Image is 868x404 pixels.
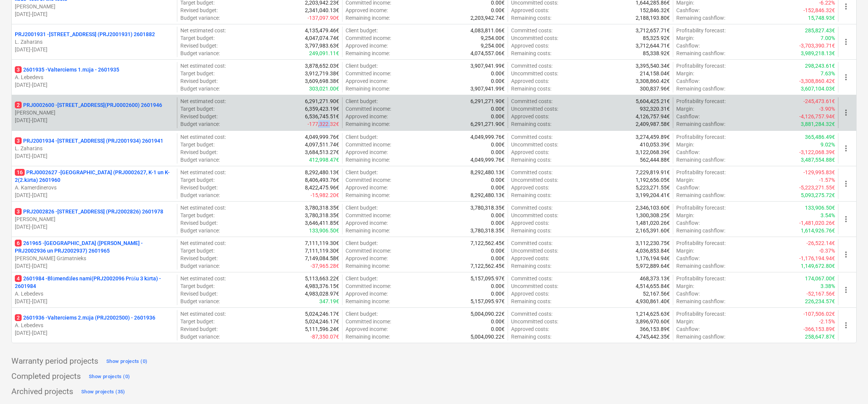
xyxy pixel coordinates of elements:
[180,141,215,148] p: Target budget :
[801,156,835,164] p: 3,487,554.88€
[491,254,505,262] p: 0.00€
[15,116,174,124] p: [DATE] - [DATE]
[841,179,851,188] span: more_vert
[636,148,670,156] p: 3,122,068.39€
[511,176,558,184] p: Uncommitted costs :
[830,367,868,404] iframe: Chat Widget
[305,148,339,156] p: 3,684,513.27€
[346,49,390,57] p: Remaining income :
[511,113,549,120] p: Approved costs :
[491,212,505,219] p: 0.00€
[346,254,388,262] p: Approved income :
[15,152,174,160] p: [DATE] - [DATE]
[305,239,339,247] p: 7,111,119.30€
[309,227,339,234] p: 133,906.50€
[15,290,174,297] p: A. Lebedevs
[180,239,226,247] p: Net estimated cost :
[15,66,22,73] span: 3
[470,97,505,105] p: 6,291,271.90€
[511,77,549,85] p: Approved costs :
[511,239,552,247] p: Committed costs :
[15,30,155,38] p: PRJ2001931 - [STREET_ADDRESS] (PRJ2001931) 2601882
[180,70,215,77] p: Target budget :
[481,34,505,42] p: 9,254.00€
[511,133,552,141] p: Committed costs :
[511,97,552,105] p: Committed costs :
[15,240,22,247] span: 6
[676,191,725,199] p: Remaining cashflow :
[676,239,726,247] p: Profitability forecast :
[643,34,670,42] p: 85,325.92€
[15,208,174,231] div: 3PRJ2002826 -[STREET_ADDRESS] (PRJ2002826) 2601978[PERSON_NAME][DATE]-[DATE]
[305,77,339,85] p: 3,609,698.38€
[643,49,670,57] p: 85,338.92€
[801,191,835,199] p: 5,093,275.72€
[676,176,694,184] p: Margin :
[821,34,835,42] p: 7.00%
[511,227,551,234] p: Remaining costs :
[15,137,174,160] div: 3PRJ2001934 -[STREET_ADDRESS] (PRJ2001934) 2601941L. Zaharāns[DATE]-[DATE]
[511,120,551,128] p: Remaining costs :
[15,329,174,337] p: [DATE] - [DATE]
[841,285,851,294] span: more_vert
[511,191,551,199] p: Remaining costs :
[470,62,505,70] p: 3,907,941.99€
[470,133,505,141] p: 4,049,999.76€
[676,148,700,156] p: Cashflow :
[841,108,851,117] span: more_vert
[821,141,835,148] p: 9.02%
[104,355,149,367] button: Show projects (0)
[801,227,835,234] p: 1,614,926.76€
[676,85,725,92] p: Remaining cashflow :
[636,176,670,184] p: 1,192,656.05€
[89,372,130,381] div: Show projects (0)
[511,141,558,148] p: Uncommitted costs :
[821,212,835,219] p: 3.54%
[346,204,378,212] p: Client budget :
[305,113,339,120] p: 6,536,745.51€
[676,247,694,254] p: Margin :
[511,14,551,22] p: Remaining costs :
[15,208,163,215] p: PRJ2002826 - [STREET_ADDRESS] (PRJ2002826) 2601978
[841,144,851,153] span: more_vert
[799,113,835,120] p: -4,126,757.94€
[309,49,339,57] p: 249,091.11€
[15,38,174,46] p: L. Zaharāns
[346,156,390,164] p: Remaining income :
[636,120,670,128] p: 2,409,987.58€
[15,3,174,10] p: [PERSON_NAME]
[305,42,339,49] p: 3,797,983.63€
[15,137,22,144] span: 3
[180,97,226,105] p: Net estimated cost :
[346,85,390,92] p: Remaining income :
[636,184,670,191] p: 5,223,271.55€
[491,176,505,184] p: 0.00€
[180,212,215,219] p: Target budget :
[491,113,505,120] p: 0.00€
[305,133,339,141] p: 4,049,999.76€
[305,169,339,176] p: 8,292,480.13€
[305,70,339,77] p: 3,912,719.38€
[821,70,835,77] p: 7.63%
[799,184,835,191] p: -5,223,271.55€
[346,212,391,219] p: Committed income :
[346,14,390,22] p: Remaining income :
[636,62,670,70] p: 3,395,540.34€
[511,156,551,164] p: Remaining costs :
[180,85,220,92] p: Budget variance :
[491,247,505,254] p: 0.00€
[15,215,174,223] p: [PERSON_NAME]
[640,105,670,113] p: 932,320.31€
[481,42,505,49] p: 9,254.00€
[491,219,505,227] p: 0.00€
[676,141,694,148] p: Margin :
[636,97,670,105] p: 5,604,425.21€
[805,133,835,141] p: 365,486.49€
[676,113,700,120] p: Cashflow :
[640,156,670,164] p: 562,444.88€
[15,239,174,270] div: 6261965 -[GEOGRAPHIC_DATA] ([PERSON_NAME] - PRJ2002936 un PRJ2002937) 2601965[PERSON_NAME] Grāmat...
[15,169,174,199] div: 16PRJ0002627 -[GEOGRAPHIC_DATA] (PRJ0002627, K-1 un K-2(2.kārta) 2601960A. Kamerdinerovs[DATE]-[D...
[305,34,339,42] p: 4,047,074.74€
[180,77,218,85] p: Revised budget :
[640,141,670,148] p: 410,053.39€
